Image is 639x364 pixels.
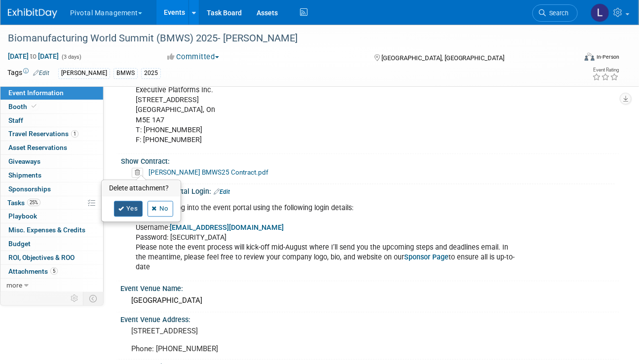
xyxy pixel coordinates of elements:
a: Attachments5 [0,265,103,278]
span: [DATE] [DATE] [7,52,59,61]
i: Booth reservation complete [32,104,37,109]
pre: [STREET_ADDRESS] Phone: [PHONE_NUMBER] [131,327,317,353]
span: Misc. Expenses & Credits [8,226,85,234]
img: ExhibitDay [8,8,57,18]
span: Event Information [8,89,64,97]
a: Staff [0,114,103,127]
span: Giveaways [8,157,40,165]
div: Event Venue Name: [120,281,619,293]
a: Misc. Expenses & Credits [0,223,103,237]
span: 5 [50,267,58,275]
span: 1 [71,130,78,138]
span: 25% [27,199,40,206]
td: Tags [7,68,49,79]
h3: Delete attachment? [102,181,180,196]
a: Budget [0,237,103,251]
span: Budget [8,240,31,248]
a: Shipments [0,169,103,182]
a: Edit [33,70,49,76]
div: [GEOGRAPHIC_DATA] [128,293,612,308]
a: Search [532,4,578,22]
div: Show Contract: [121,154,615,166]
span: Playbook [8,212,37,220]
div: In-Person [596,53,619,61]
div: 2025 [141,68,161,78]
div: to log into the event portal using the following login details: Username: Password: [SECURITY_DAT... [129,198,521,278]
a: Sponsor Page [404,253,449,261]
span: Staff [8,116,23,124]
a: Yes [114,201,143,217]
span: Attachments [8,267,58,275]
span: (3 days) [61,54,81,60]
img: Leslie Pelton [591,3,609,22]
span: Search [546,9,568,17]
a: Sponsorships [0,182,103,196]
div: Event Rating [592,68,619,73]
span: [GEOGRAPHIC_DATA], [GEOGRAPHIC_DATA] [381,54,505,62]
a: Booth [0,100,103,113]
a: Giveaways [0,155,103,168]
span: to [29,52,38,60]
span: Tasks [7,199,40,207]
a: more [0,279,103,292]
span: Asset Reservations [8,144,67,151]
td: Personalize Event Tab Strip [66,292,83,305]
div: Biomanufacturing World Summit (BMWS) 2025- [PERSON_NAME] [4,30,567,47]
span: more [6,281,22,289]
a: [EMAIL_ADDRESS][DOMAIN_NAME] [170,223,284,232]
button: Committed [164,52,223,62]
a: Asset Reservations [0,141,103,154]
div: Show Exhibitor Portal Login: [120,184,619,197]
a: ROI, Objectives & ROO [0,251,103,264]
div: [PERSON_NAME] [58,68,110,78]
a: No [148,201,173,217]
img: Format-Inperson.png [585,53,595,61]
a: Travel Reservations1 [0,127,103,141]
a: [PERSON_NAME] BMWS25 Contract.pdf [149,168,268,176]
span: Shipments [8,171,41,179]
span: Booth [8,103,38,110]
div: Event Format [529,51,619,66]
span: ROI, Objectives & ROO [8,254,75,261]
div: Event Venue Address: [120,312,619,325]
a: Edit [214,188,230,195]
a: Playbook [0,210,103,223]
span: Sponsorships [8,185,51,193]
a: Event Information [0,86,103,100]
a: Tasks25% [0,196,103,210]
td: Toggle Event Tabs [83,292,104,305]
span: Travel Reservations [8,130,78,138]
div: BMWS [113,68,138,78]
